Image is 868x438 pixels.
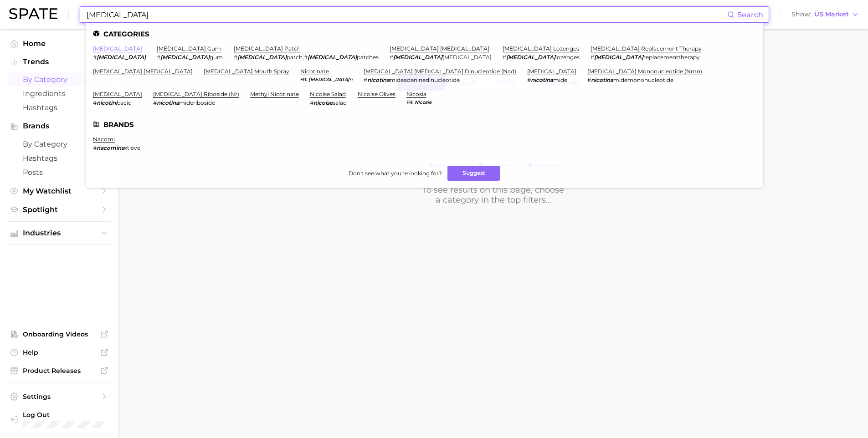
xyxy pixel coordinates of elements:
span: Log Out [23,411,104,419]
span: Posts [23,168,96,177]
a: [MEDICAL_DATA] [527,68,576,75]
span: replacementtherapy [643,54,700,61]
em: nicotina [367,76,390,83]
em: nicoise [313,99,333,106]
span: mide [553,76,567,83]
input: Search here for a brand, industry, or ingredient [86,7,727,22]
a: by Category [7,137,111,151]
span: # [527,76,531,83]
em: [MEDICAL_DATA] [506,54,555,61]
span: Spotlight [23,205,96,214]
span: Industries [23,229,96,237]
span: Help [23,348,96,357]
a: [MEDICAL_DATA] [93,91,142,97]
span: patch [287,54,303,61]
em: nicotina [157,99,179,106]
a: nicoise olives [358,91,395,97]
a: nacomi [93,136,115,143]
span: mideadeninedinucleotide [390,76,460,83]
span: # [310,99,313,106]
a: Ingredients [7,87,111,101]
a: Home [7,36,111,51]
a: My Watchlist [7,184,111,198]
span: Home [23,39,96,48]
span: Don't see what you're looking for? [349,170,442,177]
a: [MEDICAL_DATA] riboside (nr) [153,91,239,97]
span: patches [357,54,379,61]
span: fr [300,76,308,82]
span: by Category [23,75,96,84]
a: [MEDICAL_DATA] replacement therapy [591,45,702,52]
em: [MEDICAL_DATA] [308,76,349,82]
span: Settings [23,392,96,401]
em: [MEDICAL_DATA] [97,54,146,61]
span: Hashtags [23,154,96,163]
em: nicotini [97,99,117,106]
a: by Category [7,72,111,87]
span: gum [210,54,223,61]
em: [MEDICAL_DATA] [393,54,442,61]
span: # [390,54,393,61]
span: Trends [23,58,96,66]
span: Product Releases [23,367,96,375]
span: US Market [814,12,849,17]
span: # [93,54,97,61]
em: [MEDICAL_DATA] [237,54,287,61]
span: # [304,54,308,61]
span: lozenges [555,54,580,61]
a: [MEDICAL_DATA] [MEDICAL_DATA] [390,45,489,52]
span: # [153,99,157,106]
span: [MEDICAL_DATA] [442,54,492,61]
a: Hashtags [7,151,111,165]
em: [MEDICAL_DATA] [308,54,357,61]
a: Product Releases [7,364,111,377]
button: Trends [7,55,111,69]
a: [MEDICAL_DATA] [MEDICAL_DATA] [93,68,193,75]
a: Onboarding Videos [7,327,111,341]
button: Industries [7,226,111,240]
div: To see results on this page, choose a category in the top filters... [422,185,565,205]
a: [MEDICAL_DATA] mouth spray [204,68,289,75]
span: r [349,76,353,82]
em: nicotina [531,76,553,83]
span: Show [791,12,812,17]
a: Log out. Currently logged in with e-mail alyssa@spate.nyc. [7,408,111,431]
span: salad [333,99,347,106]
li: Brands [93,121,756,128]
span: by Category [23,140,96,148]
em: nicotina [591,76,613,83]
span: # [157,54,160,61]
span: Onboarding Videos [23,330,96,338]
a: nicosia [406,91,426,97]
span: My Watchlist [23,187,96,195]
a: [MEDICAL_DATA] gum [157,45,221,52]
span: xtlevel [124,144,142,151]
img: SPATE [9,8,57,19]
button: ShowUS Market [789,9,861,20]
button: Brands [7,119,111,133]
a: [MEDICAL_DATA] [MEDICAL_DATA] dinucleotide (nad) [364,68,516,75]
li: Categories [93,30,756,38]
a: methyl nicotinate [250,91,299,97]
button: Suggest [447,166,500,181]
span: # [364,76,367,83]
span: # [587,76,591,83]
div: , [234,54,379,61]
a: nicoise salad [310,91,346,97]
em: Nicosie [415,99,431,105]
span: Ingredients [23,89,96,98]
a: [MEDICAL_DATA] lozenges [503,45,579,52]
span: fr [406,99,415,105]
span: # [93,99,97,106]
a: [MEDICAL_DATA] mononucleotide (nmn) [587,68,702,75]
span: # [234,54,237,61]
span: midemononucleotide [613,76,673,83]
em: [MEDICAL_DATA] [160,54,210,61]
span: mideriboside [179,99,215,106]
span: # [93,144,97,151]
a: Spotlight [7,203,111,217]
span: # [503,54,506,61]
span: cacid [117,99,132,106]
a: Posts [7,165,111,179]
span: Hashtags [23,103,96,112]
